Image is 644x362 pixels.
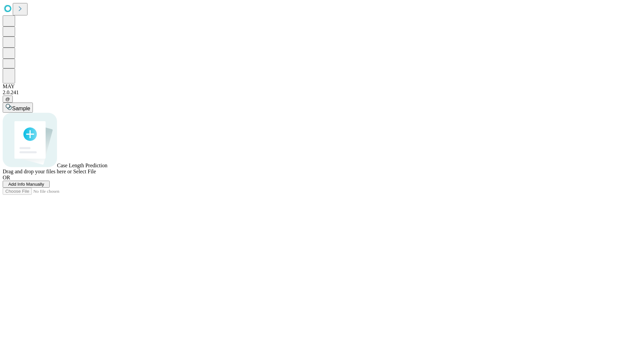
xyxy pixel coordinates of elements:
span: Case Length Prediction [57,163,107,168]
span: Sample [12,106,30,111]
button: @ [3,96,13,103]
span: OR [3,175,10,180]
button: Add Info Manually [3,181,50,188]
span: Add Info Manually [8,182,44,187]
div: MAY [3,83,641,89]
span: @ [5,97,10,102]
button: Sample [3,103,33,113]
span: Drag and drop your files here or [3,169,72,174]
div: 2.0.241 [3,89,641,96]
span: Select File [73,169,96,174]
